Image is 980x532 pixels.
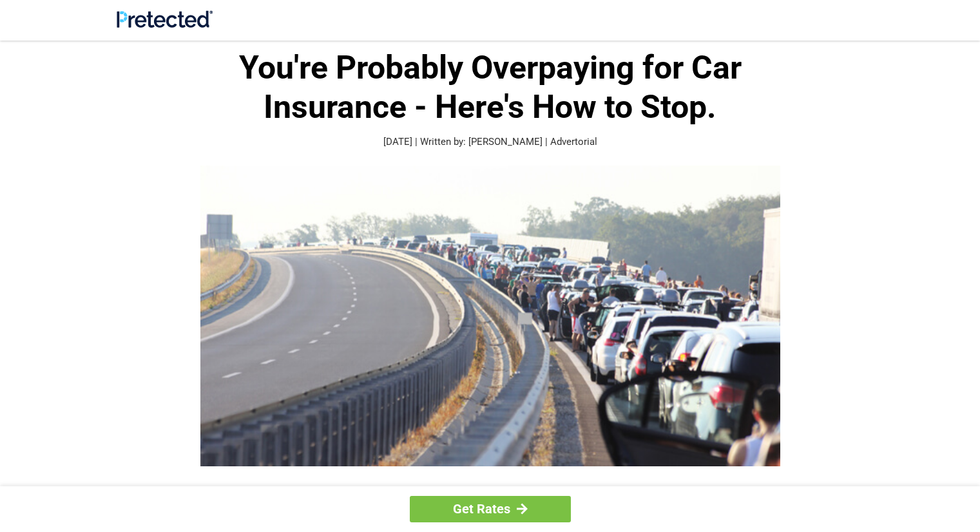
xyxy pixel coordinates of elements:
a: Site Logo [117,18,213,30]
a: Get Rates [410,496,571,522]
img: Site Logo [117,10,213,28]
p: [DATE] | Written by: [PERSON_NAME] | Advertorial [181,135,800,149]
p: Here is the 1 simple truth according to experts: [181,482,800,500]
h1: You're Probably Overpaying for Car Insurance - Here's How to Stop. [181,48,800,127]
